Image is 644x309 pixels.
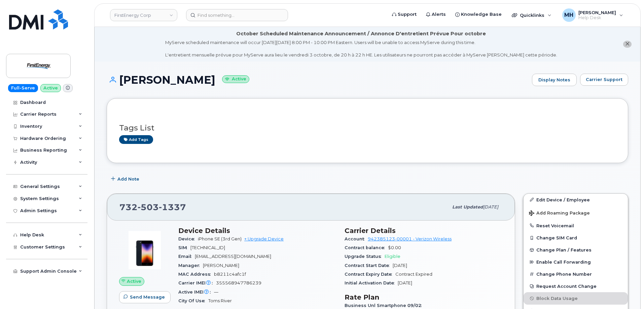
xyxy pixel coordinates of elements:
a: + Upgrade Device [244,236,284,241]
button: Send Message [119,291,171,303]
span: Toms River [208,298,232,303]
span: Send Message [130,294,165,300]
span: Enable Call Forwarding [536,260,591,265]
h3: Rate Plan [345,293,503,301]
a: Add tags [119,135,153,144]
span: Carrier IMEI [178,280,216,285]
span: 503 [138,202,159,212]
button: Block Data Usage [524,292,628,304]
div: MyServe scheduled maintenance will occur [DATE][DATE] 8:00 PM - 10:00 PM Eastern. Users will be u... [165,39,557,58]
small: Active [222,75,249,83]
iframe: Messenger Launcher [615,280,639,304]
span: Eligible [385,254,400,259]
h3: Carrier Details [345,227,503,235]
button: Request Account Change [524,280,628,292]
button: Add Note [107,173,145,185]
span: Account [345,236,368,241]
span: Manager [178,263,203,268]
span: b8211c4afc1f [214,272,246,277]
span: Contract Expiry Date [345,272,395,277]
span: [DATE] [398,280,412,285]
span: MAC Address [178,272,214,277]
span: Contract balance [345,245,388,250]
button: Enable Call Forwarding [524,256,628,268]
a: 942385123-00001 - Verizon Wireless [368,236,452,241]
span: [DATE] [483,204,498,209]
button: Add Roaming Package [524,206,628,220]
span: Active IMEI [178,289,214,295]
span: Upgrade Status [345,254,385,259]
span: Add Roaming Package [529,210,590,217]
button: Reset Voicemail [524,220,628,232]
span: Contract Start Date [345,263,393,268]
h3: Tags List [119,124,616,132]
span: Change Plan / Features [536,247,592,253]
span: — [214,289,218,295]
h3: Device Details [178,227,336,235]
button: close notification [623,41,632,48]
a: Edit Device / Employee [524,194,628,206]
span: Carrier Support [586,76,622,83]
span: [EMAIL_ADDRESS][DOMAIN_NAME] [195,254,271,259]
div: October Scheduled Maintenance Announcement / Annonce D'entretient Prévue Pour octobre [236,30,486,37]
button: Carrier Support [580,74,628,86]
span: SIM [178,245,190,250]
button: Change Plan / Features [524,244,628,256]
button: Change SIM Card [524,232,628,244]
span: 732 [119,202,186,212]
span: 1337 [159,202,186,212]
span: $0.00 [388,245,401,250]
span: [DATE] [393,263,407,268]
h1: [PERSON_NAME] [107,74,529,86]
span: [PERSON_NAME] [203,263,239,268]
img: image20231002-3703462-1angbar.jpeg [124,230,165,270]
span: Add Note [117,176,139,182]
span: City Of Use [178,298,208,303]
span: iPhone SE (3rd Gen) [198,236,242,241]
span: 355568947786239 [216,280,261,285]
span: Business Unl Smartphone 09/02 [345,303,425,308]
span: Last updated [452,204,483,209]
button: Change Phone Number [524,268,628,280]
span: Initial Activation Date [345,280,398,285]
span: Contract Expired [395,272,432,277]
a: Display Notes [532,74,577,86]
span: [TECHNICAL_ID] [190,245,225,250]
span: Email [178,254,195,259]
span: Device [178,236,198,241]
span: Active [127,278,141,284]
